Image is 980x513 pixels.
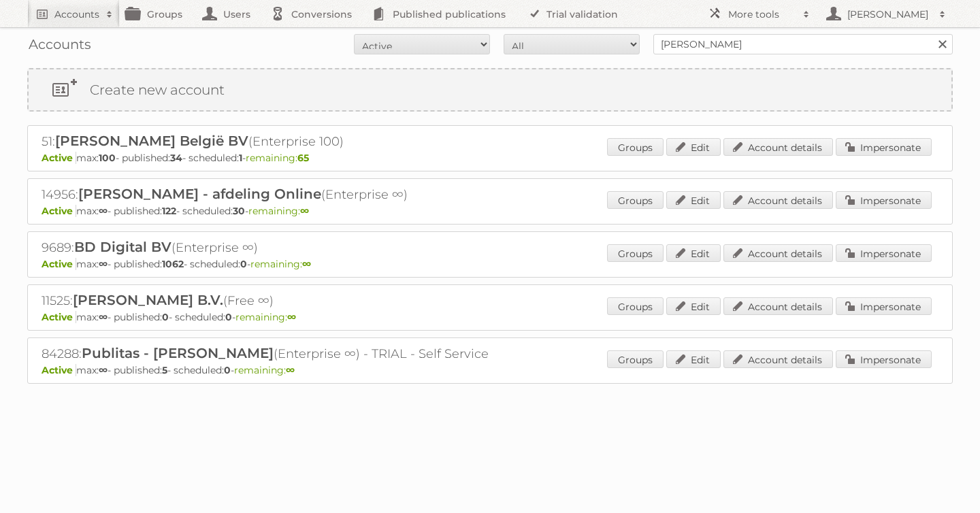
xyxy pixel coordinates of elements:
[42,152,76,164] span: Active
[287,311,296,323] strong: ∞
[73,292,223,308] span: [PERSON_NAME] B.V.
[54,7,99,21] h2: Accounts
[42,258,938,270] p: max: - published: - scheduled: -
[836,138,932,156] a: Impersonate
[99,311,108,323] strong: ∞
[607,244,664,262] a: Groups
[42,186,518,203] h2: 14956: (Enterprise ∞)
[666,191,721,209] a: Edit
[723,297,833,315] a: Account details
[42,258,76,270] span: Active
[844,7,932,21] h2: [PERSON_NAME]
[234,364,295,376] span: remaining:
[42,205,938,217] p: max: - published: - scheduled: -
[607,191,664,209] a: Groups
[723,350,833,368] a: Account details
[728,7,796,21] h2: More tools
[162,311,169,323] strong: 0
[239,152,242,164] strong: 1
[235,311,296,323] span: remaining:
[99,205,108,217] strong: ∞
[162,258,184,270] strong: 1062
[224,364,231,376] strong: 0
[42,133,518,150] h2: 51: (Enterprise 100)
[42,205,76,217] span: Active
[723,138,833,156] a: Account details
[99,364,108,376] strong: ∞
[297,152,309,164] strong: 65
[170,152,182,164] strong: 34
[607,297,664,315] a: Groups
[42,364,938,376] p: max: - published: - scheduled: -
[225,311,232,323] strong: 0
[666,350,721,368] a: Edit
[162,364,167,376] strong: 5
[82,345,274,361] span: Publitas - [PERSON_NAME]
[248,205,309,217] span: remaining:
[42,364,76,376] span: Active
[607,138,664,156] a: Groups
[233,205,245,217] strong: 30
[723,191,833,209] a: Account details
[246,152,309,164] span: remaining:
[836,350,932,368] a: Impersonate
[300,205,309,217] strong: ∞
[42,311,938,323] p: max: - published: - scheduled: -
[836,244,932,262] a: Impersonate
[302,258,311,270] strong: ∞
[836,297,932,315] a: Impersonate
[42,239,518,256] h2: 9689: (Enterprise ∞)
[42,152,938,164] p: max: - published: - scheduled: -
[286,364,295,376] strong: ∞
[99,152,116,164] strong: 100
[78,186,321,202] span: [PERSON_NAME] - afdeling Online
[74,239,171,255] span: BD Digital BV
[666,244,721,262] a: Edit
[42,292,518,310] h2: 11525: (Free ∞)
[29,69,951,110] a: Create new account
[55,133,248,149] span: [PERSON_NAME] België BV
[666,138,721,156] a: Edit
[42,311,76,323] span: Active
[723,244,833,262] a: Account details
[836,191,932,209] a: Impersonate
[250,258,311,270] span: remaining:
[162,205,176,217] strong: 122
[607,350,664,368] a: Groups
[240,258,247,270] strong: 0
[99,258,108,270] strong: ∞
[666,297,721,315] a: Edit
[42,345,518,363] h2: 84288: (Enterprise ∞) - TRIAL - Self Service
